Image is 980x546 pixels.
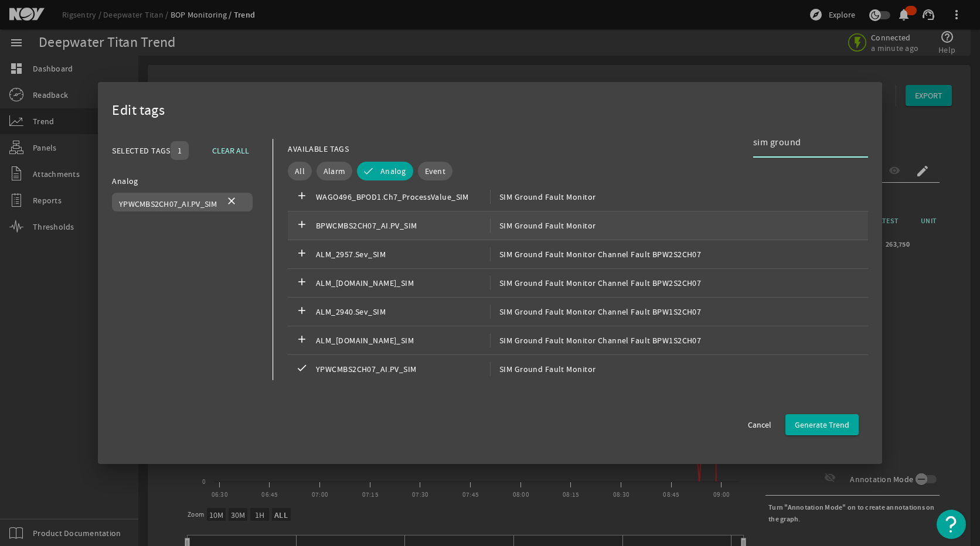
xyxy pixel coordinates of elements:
input: Search Tag Names [753,135,859,149]
span: SIM Ground Fault Monitor [490,190,596,204]
mat-icon: add [295,305,309,319]
span: 1 [178,145,182,156]
span: Generate Trend [795,419,849,431]
div: Edit tags [112,96,868,125]
span: ALM_[DOMAIN_NAME]_SIM [316,276,490,290]
span: SIM Ground Fault Monitor [490,219,596,233]
span: WAGO496_BPOD1.Ch7_ProcessValue_SIM [316,190,490,204]
button: Generate Trend [785,414,859,435]
span: SIM Ground Fault Monitor Channel Fault BPW1S2CH07 [490,305,701,319]
mat-icon: add [295,276,309,290]
span: Analog [380,165,406,177]
span: ALM_[DOMAIN_NAME]_SIM [316,333,490,347]
span: SIM Ground Fault Monitor Channel Fault BPW1S2CH07 [490,333,701,347]
mat-icon: add [295,190,309,204]
span: YPWCMBS2CH07_AI.PV_SIM [316,362,490,376]
mat-icon: close [224,195,239,209]
span: Alarm [324,165,345,177]
span: BPWCMBS2CH07_AI.PV_SIM [316,219,490,233]
div: SELECTED TAGS [112,144,171,158]
mat-icon: add [295,333,309,347]
span: ALM_2957.Sev_SIM [316,247,490,261]
button: Open Resource Center [937,510,966,539]
div: Analog [112,174,258,188]
div: AVAILABLE TAGS [288,142,349,156]
button: CLEAR ALL [203,140,258,161]
span: YPWCMBS2CH07_AI.PV_SIM [119,199,217,209]
span: SIM Ground Fault Monitor Channel Fault BPW2S2CH07 [490,276,701,290]
span: CLEAR ALL [212,144,249,158]
span: Event [425,165,445,177]
span: SIM Ground Fault Monitor Channel Fault BPW2S2CH07 [490,247,701,261]
button: Cancel [739,414,781,435]
mat-icon: check [295,362,309,376]
span: SIM Ground Fault Monitor [490,362,596,376]
span: Cancel [748,419,771,431]
span: ALM_2940.Sev_SIM [316,305,490,319]
span: All [295,165,305,177]
mat-icon: add [295,219,309,233]
mat-icon: add [295,247,309,261]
